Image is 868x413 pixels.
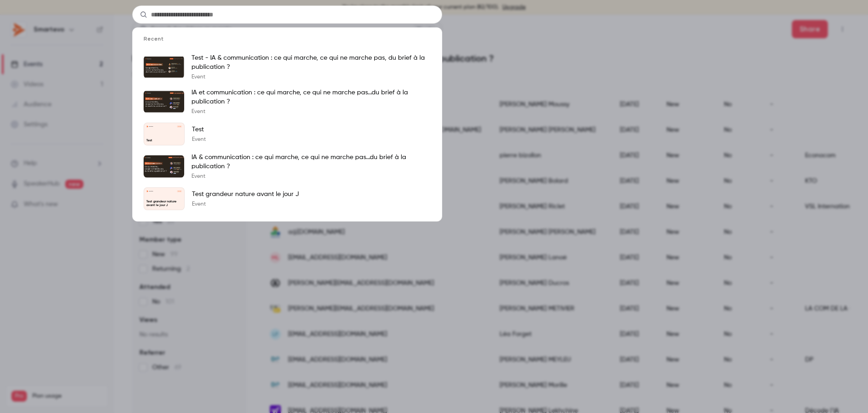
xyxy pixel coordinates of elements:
[146,125,148,127] img: Test
[133,35,442,50] li: Recent
[177,190,182,192] span: [DATE]
[191,53,431,72] p: Test - IA & communication : ce qui marche, ce qui ne marche pas, du brief à la publication ?
[177,125,182,127] span: [DATE]
[192,201,299,208] p: Event
[191,173,431,180] p: Event
[144,56,184,78] img: Test - IA & communication : ce qui marche, ce qui ne marche pas, du brief à la publication ?
[191,88,431,106] p: IA et communication : ce qui marche, ce qui ne marche pas...du brief à la publication ?
[192,125,206,134] p: Test
[149,191,153,192] p: Smartevo
[191,73,431,81] p: Event
[146,190,148,192] img: Test grandeur nature avant le jour J
[146,139,182,143] p: Test
[191,108,431,115] p: Event
[191,153,431,171] p: IA & communication : ce qui marche, ce qui ne marche pas...du brief à la publication ?
[144,90,184,113] img: IA et communication : ce qui marche, ce qui ne marche pas...du brief à la publication ?
[149,126,153,127] p: Smartevo
[192,136,206,143] p: Event
[192,190,299,199] p: Test grandeur nature avant le jour J
[144,155,184,178] img: IA & communication : ce qui marche, ce qui ne marche pas...du brief à la publication ?
[146,200,182,207] p: Test grandeur nature avant le jour J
